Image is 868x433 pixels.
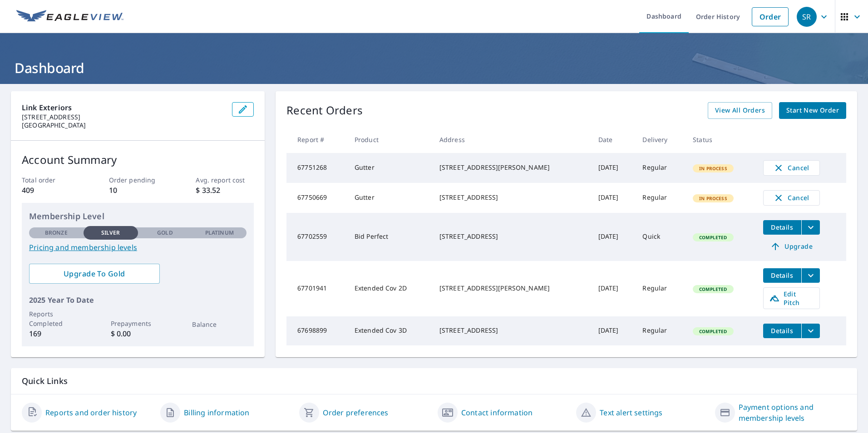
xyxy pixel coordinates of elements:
[439,326,584,335] div: [STREET_ADDRESS]
[694,165,733,172] span: In Process
[347,261,432,316] td: Extended Cov 2D
[591,213,636,261] td: [DATE]
[797,7,817,27] div: SR
[16,10,123,24] img: EV Logo
[801,220,820,235] button: filesDropdownBtn-67702559
[600,407,662,418] a: Text alert settings
[769,223,796,231] span: Details
[29,328,84,339] p: 169
[769,290,814,307] span: Edit Pitch
[22,175,80,185] p: Total order
[769,241,814,252] span: Upgrade
[694,234,732,241] span: Completed
[635,183,686,213] td: Regular
[347,213,432,261] td: Bid Perfect
[29,210,247,222] p: Membership Level
[22,102,225,113] p: Link Exteriors
[801,324,820,338] button: filesDropdownBtn-67698899
[323,407,389,418] a: Order preferences
[11,59,857,77] h1: Dashboard
[686,126,755,153] th: Status
[763,324,801,338] button: detailsBtn-67698899
[29,242,247,253] a: Pricing and membership levels
[45,407,137,418] a: Reports and order history
[286,153,347,183] td: 67751268
[591,126,636,153] th: Date
[192,320,247,329] p: Balance
[801,268,820,283] button: filesDropdownBtn-67701941
[22,375,846,387] p: Quick Links
[184,407,249,418] a: Billing information
[45,229,68,237] p: Bronze
[591,261,636,316] td: [DATE]
[286,126,347,153] th: Report #
[763,160,820,176] button: Cancel
[286,316,347,345] td: 67698899
[763,220,801,235] button: detailsBtn-67702559
[109,185,167,196] p: 10
[22,121,225,129] p: [GEOGRAPHIC_DATA]
[347,126,432,153] th: Product
[786,105,839,116] span: Start New Order
[779,102,846,119] a: Start New Order
[591,183,636,213] td: [DATE]
[22,113,225,121] p: [STREET_ADDRESS]
[111,328,165,339] p: $ 0.00
[694,195,733,202] span: In Process
[773,162,810,173] span: Cancel
[432,126,591,153] th: Address
[635,316,686,345] td: Regular
[109,175,167,185] p: Order pending
[439,232,584,241] div: [STREET_ADDRESS]
[36,269,153,279] span: Upgrade To Gold
[22,185,80,196] p: 409
[439,284,584,293] div: [STREET_ADDRESS][PERSON_NAME]
[286,261,347,316] td: 67701941
[439,163,584,172] div: [STREET_ADDRESS][PERSON_NAME]
[752,7,789,26] a: Order
[635,126,686,153] th: Delivery
[347,183,432,213] td: Gutter
[101,229,120,237] p: Silver
[635,153,686,183] td: Regular
[773,192,810,203] span: Cancel
[635,261,686,316] td: Regular
[763,190,820,206] button: Cancel
[286,213,347,261] td: 67702559
[439,193,584,202] div: [STREET_ADDRESS]
[708,102,772,119] a: View All Orders
[29,309,84,328] p: Reports Completed
[763,287,820,309] a: Edit Pitch
[347,153,432,183] td: Gutter
[286,102,363,119] p: Recent Orders
[29,264,160,284] a: Upgrade To Gold
[196,185,254,196] p: $ 33.52
[196,175,254,185] p: Avg. report cost
[22,152,254,168] p: Account Summary
[29,295,247,305] p: 2025 Year To Date
[694,286,732,292] span: Completed
[769,271,796,280] span: Details
[763,239,820,254] a: Upgrade
[205,229,234,237] p: Platinum
[347,316,432,345] td: Extended Cov 3D
[591,316,636,345] td: [DATE]
[157,229,173,237] p: Gold
[763,268,801,283] button: detailsBtn-67701941
[715,105,765,116] span: View All Orders
[739,402,846,423] a: Payment options and membership levels
[286,183,347,213] td: 67750669
[461,407,533,418] a: Contact information
[591,153,636,183] td: [DATE]
[769,326,796,335] span: Details
[111,319,165,328] p: Prepayments
[635,213,686,261] td: Quick
[694,328,732,335] span: Completed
